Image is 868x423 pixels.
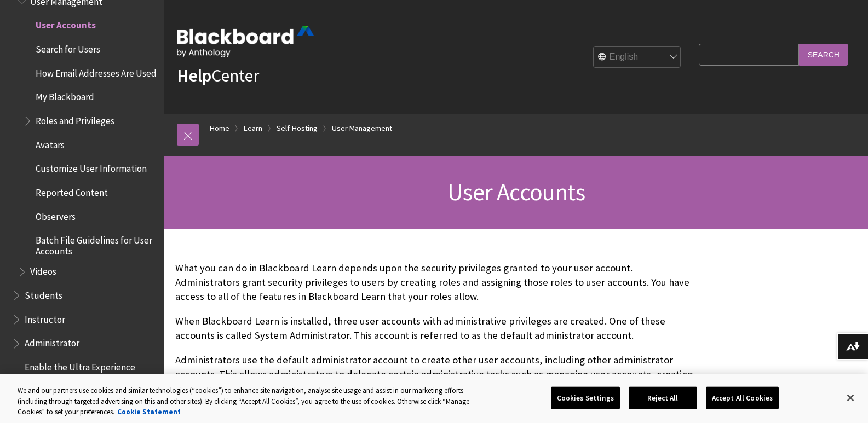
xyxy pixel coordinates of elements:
[332,121,392,135] a: User Management
[706,386,779,409] button: Accept All Cookies
[551,386,620,409] button: Cookies Settings
[36,40,100,55] span: Search for Users
[36,136,65,150] span: Avatars
[25,286,62,301] span: Students
[25,358,135,373] span: Enable the Ultra Experience
[36,207,76,222] span: Observers
[18,385,478,418] div: We and our partners use cookies and similar technologies (“cookies”) to enhance site navigation, ...
[277,121,318,135] a: Self-Hosting
[36,88,94,103] span: My Blackboard
[36,112,114,126] span: Roles and Privileges
[175,314,695,343] p: When Blackboard Learn is installed, three user accounts with administrative privileges are create...
[175,261,695,304] p: What you can do in Blackboard Learn depends upon the security privileges granted to your user acc...
[36,64,157,79] span: How Email Addresses Are Used
[177,26,314,57] img: Blackboard by Anthology
[447,177,585,207] span: User Accounts
[36,183,108,198] span: Reported Content
[36,16,96,31] span: User Accounts
[117,407,181,416] a: More information about your privacy, opens in a new tab
[177,65,211,86] strong: Help
[25,310,65,325] span: Instructor
[177,65,259,86] a: HelpCenter
[25,334,79,349] span: Administrator
[629,386,697,409] button: Reject All
[175,353,695,396] p: Administrators use the default administrator account to create other user accounts, including oth...
[210,121,229,135] a: Home
[36,160,147,175] span: Customize User Information
[799,44,848,65] input: Search
[838,386,863,410] button: Close
[594,47,681,68] select: Site Language Selector
[36,231,157,257] span: Batch File Guidelines for User Accounts
[244,121,262,135] a: Learn
[30,263,56,277] span: Videos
